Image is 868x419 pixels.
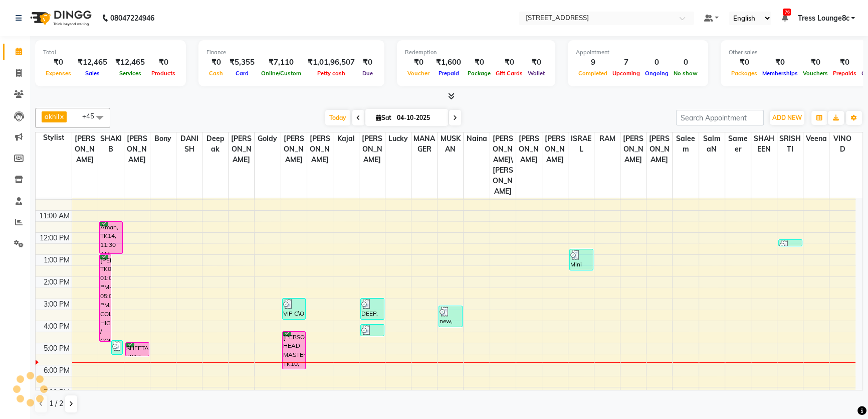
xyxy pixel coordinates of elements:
[642,57,671,68] div: 0
[72,132,98,166] span: [PERSON_NAME]
[206,48,376,57] div: Finance
[283,332,306,369] div: [PERSON_NAME] HEAD MASTERS, TK10, 04:30 PM-06:15 PM, [PERSON_NAME] COLOR (MEN),COLOR TOUCHUP (MEN)
[411,132,437,156] span: MANAGER
[783,9,791,16] span: 76
[699,132,725,156] span: SalmaN
[333,132,359,145] span: kajal
[610,70,642,77] span: Upcoming
[36,132,72,143] div: Stylist
[373,114,394,121] span: Sat
[465,57,493,68] div: ₹0
[673,132,698,156] span: Saleem
[725,132,751,156] span: Sameer
[202,132,228,156] span: Deepak
[465,70,493,77] span: Package
[405,57,432,68] div: ₹0
[729,57,760,68] div: ₹0
[150,132,176,145] span: Bony
[671,57,700,68] div: 0
[797,13,849,24] span: Tress Lounge8c
[385,132,411,145] span: Lucky
[281,132,307,166] span: [PERSON_NAME]
[206,70,226,77] span: Cash
[525,70,547,77] span: Wallet
[493,57,525,68] div: ₹0
[315,70,348,77] span: Petty cash
[37,211,72,221] div: 11:00 AM
[42,255,72,265] div: 1:00 PM
[760,57,800,68] div: ₹0
[229,132,254,166] span: [PERSON_NAME]
[405,48,547,57] div: Redemption
[359,57,376,68] div: ₹0
[777,132,803,156] span: SRISHTI
[394,110,444,125] input: 2025-10-04
[436,70,462,77] span: Prepaid
[149,57,178,68] div: ₹0
[233,70,251,77] span: Card
[149,70,178,77] span: Products
[516,132,542,166] span: [PERSON_NAME]
[42,299,72,310] div: 3:00 PM
[830,70,859,77] span: Prepaids
[438,132,463,156] span: MUSKAN
[493,70,525,77] span: Gift Cards
[304,57,359,68] div: ₹1,01,96,507
[325,110,350,125] span: Today
[576,70,610,77] span: Completed
[594,132,620,145] span: RAM
[770,111,804,125] button: ADD NEW
[729,70,760,77] span: Packages
[800,57,830,68] div: ₹0
[110,4,154,32] b: 08047224946
[42,343,72,354] div: 5:00 PM
[206,57,226,68] div: ₹0
[642,70,671,77] span: Ongoing
[255,132,280,145] span: goldy
[112,341,123,354] div: Tamanna, TK11, 04:55 PM-05:35 PM, CUT ,TEXTURIZE & STYLE
[829,132,855,156] span: VINOD
[259,57,304,68] div: ₹7,110
[176,132,202,156] span: DANISH
[359,132,385,166] span: [PERSON_NAME]
[98,132,124,156] span: SHAKIB
[83,70,102,77] span: Sales
[490,132,516,198] span: [PERSON_NAME]\ [PERSON_NAME]
[45,112,59,120] span: akhil
[751,132,777,156] span: SHAHEEN
[671,70,700,77] span: No show
[361,299,384,319] div: DEEP, TK07, 03:00 PM-04:00 PM, ROOT TOUCHUP
[760,70,800,77] span: Memberships
[405,70,432,77] span: Voucher
[610,57,642,68] div: 7
[525,57,547,68] div: ₹0
[283,299,306,319] div: VIP C\O BAJAJ SIR INOSHI, TK06, 03:00 PM-04:00 PM, KERATIN
[568,132,594,156] span: ISRAEL
[439,306,462,327] div: new, TK08, 03:20 PM-04:20 PM, SPECIAL OCCASION / UP STYLE
[26,4,94,32] img: logo
[576,48,700,57] div: Appointment
[117,70,144,77] span: Services
[259,70,304,77] span: Online/Custom
[126,343,149,356] div: SHEETAL, TK12, 05:00 PM-05:40 PM, CUT ,TEXTURIZE & STYLE
[43,57,74,68] div: ₹0
[49,398,63,409] span: 1 / 2
[800,70,830,77] span: Vouchers
[464,132,489,145] span: naina
[43,70,74,77] span: Expenses
[111,57,149,68] div: ₹12,465
[226,57,259,68] div: ₹5,355
[100,222,123,253] div: Aman, TK14, 11:30 AM-01:00 PM, KERATIN
[620,132,646,166] span: [PERSON_NAME]
[772,114,802,121] span: ADD NEW
[82,112,102,120] span: +45
[432,57,465,68] div: ₹1,600
[74,57,111,68] div: ₹12,465
[42,365,72,376] div: 6:00 PM
[59,112,64,120] a: x
[830,57,859,68] div: ₹0
[307,132,333,166] span: [PERSON_NAME]
[361,325,384,336] div: new, TK09, 04:10 PM-04:45 PM, BLOW DRY
[676,110,764,125] input: Search Appointment
[542,132,568,166] span: [PERSON_NAME]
